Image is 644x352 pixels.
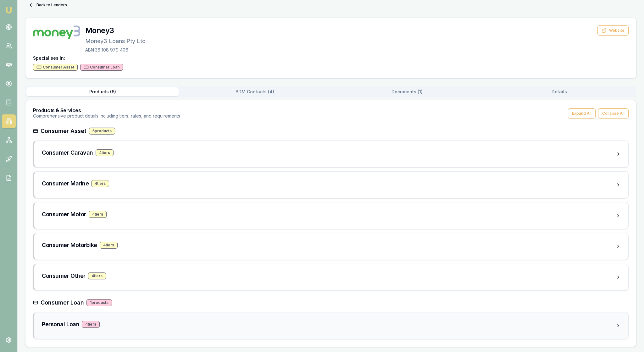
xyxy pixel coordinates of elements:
[96,149,114,156] div: 4 tier s
[82,321,100,328] div: 4 tier s
[41,298,84,307] h3: Consumer Loan
[42,241,97,250] h3: Consumer Motorbike
[86,299,112,306] div: 1 products
[85,47,146,53] p: ABN: 36 108 979 406
[568,108,596,118] button: Expand All
[33,64,78,71] div: Consumer Asset
[85,37,146,46] p: Money3 Loans Pty Ltd
[26,87,179,96] button: Products ( 6 )
[85,25,146,36] h3: Money3
[42,272,86,280] h3: Consumer Other
[42,179,89,188] h3: Consumer Marine
[33,108,180,113] h3: Products & Services
[33,113,180,119] p: Comprehensive product details including tiers, rates, and requirements
[88,272,106,279] div: 4 tier s
[33,25,80,39] img: Money3 logo
[331,87,483,96] button: Documents ( 1 )
[100,242,118,249] div: 4 tier s
[33,55,629,61] h4: Specialises In:
[91,180,109,187] div: 4 tier s
[41,127,86,135] h3: Consumer Asset
[89,211,107,218] div: 4 tier s
[597,25,629,36] button: Website
[179,87,331,96] button: BDM Contacts ( 4 )
[483,87,635,96] button: Details
[5,6,13,14] img: emu-icon-u.png
[42,320,79,329] h3: Personal Loan
[80,64,123,71] div: Consumer Loan
[42,210,86,219] h3: Consumer Motor
[598,108,629,118] button: Collapse All
[42,148,93,157] h3: Consumer Caravan
[89,128,115,135] div: 5 products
